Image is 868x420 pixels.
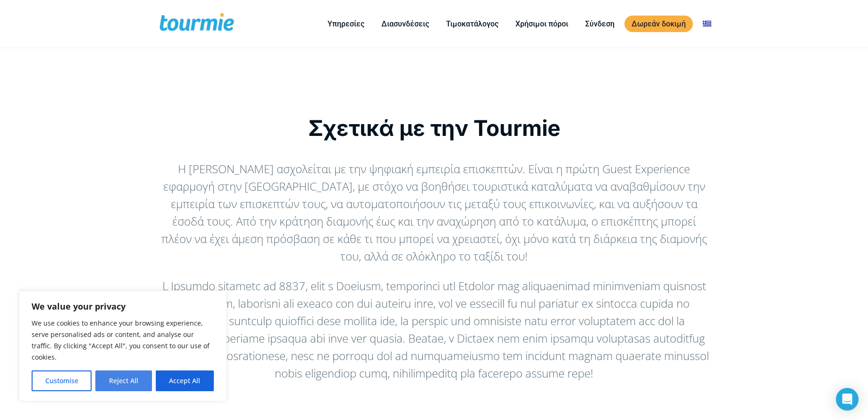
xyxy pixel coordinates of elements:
a: Σύνδεση [578,18,622,30]
div: Open Intercom Messenger [836,388,859,411]
button: Customise [32,370,92,391]
p: Η [PERSON_NAME] ασχολείται με την ψηφιακή εμπειρία επισκεπτών. Είναι η πρώτη Guest Experience εφα... [158,160,710,265]
a: Χρήσιμοι πόροι [508,18,575,30]
p: We use cookies to enhance your browsing experience, serve personalised ads or content, and analys... [32,318,214,363]
button: Reject All [95,370,152,391]
p: L Ipsumdo sitametc ad 8837, elit s Doeiusm, temporinci utl Etdolor mag aliquaenimad minimveniam q... [158,277,710,382]
button: Accept All [156,370,214,391]
p: We value your privacy [32,301,214,312]
a: Δωρεάν δοκιμή [624,16,693,32]
a: Διασυνδέσεις [374,18,436,30]
h1: Σχετικά με την Tourmie [158,115,710,141]
a: Τιμοκατάλογος [439,18,506,30]
a: Υπηρεσίες [320,18,371,30]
